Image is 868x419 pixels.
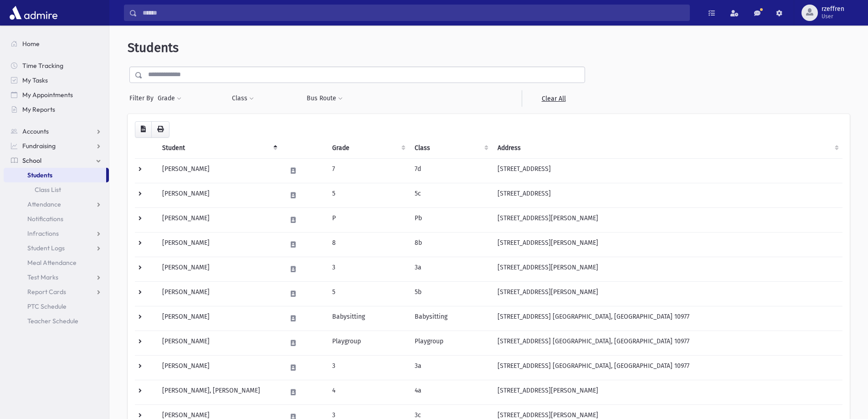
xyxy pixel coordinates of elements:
td: [PERSON_NAME] [157,331,281,355]
td: Playgroup [327,331,409,355]
a: Class List [4,182,109,197]
td: [STREET_ADDRESS] [GEOGRAPHIC_DATA], [GEOGRAPHIC_DATA] 10977 [492,355,842,380]
a: Home [4,36,109,51]
td: [PERSON_NAME], [PERSON_NAME] [157,380,281,404]
td: 3 [327,355,409,380]
button: Class [231,90,254,107]
td: [PERSON_NAME] [157,158,281,183]
a: Attendance [4,197,109,212]
a: Test Marks [4,270,109,285]
td: 3a [409,257,492,281]
td: [PERSON_NAME] [157,257,281,281]
a: Teacher Schedule [4,314,109,328]
td: 5 [327,183,409,207]
span: School [22,156,41,165]
img: AdmirePro [7,4,60,22]
a: Infractions [4,226,109,241]
span: Infractions [27,229,59,238]
td: 3 [327,257,409,281]
td: Playgroup [409,331,492,355]
th: Address: activate to sort column ascending [492,138,842,159]
span: PTC Schedule [27,302,67,310]
th: Grade: activate to sort column ascending [327,138,409,159]
td: [STREET_ADDRESS][PERSON_NAME] [492,257,842,281]
a: Clear All [522,90,585,107]
td: 4 [327,380,409,404]
span: My Appointments [22,91,73,99]
a: My Appointments [4,88,109,102]
td: 8b [409,232,492,257]
span: Filter By [129,93,157,103]
a: Student Logs [4,241,109,255]
span: Accounts [22,127,49,135]
td: P [327,207,409,232]
td: Babysitting [409,306,492,331]
span: Time Tracking [22,62,63,70]
span: Test Marks [27,273,58,281]
td: [PERSON_NAME] [157,306,281,331]
span: Notifications [27,215,63,223]
span: Attendance [27,200,61,208]
span: Meal Attendance [27,259,77,267]
a: Report Cards [4,285,109,299]
td: [PERSON_NAME] [157,355,281,380]
td: [STREET_ADDRESS][PERSON_NAME] [492,281,842,306]
span: Student Logs [27,244,65,252]
input: Search [137,5,689,21]
td: [STREET_ADDRESS][PERSON_NAME] [492,232,842,257]
td: Pb [409,207,492,232]
a: Time Tracking [4,58,109,73]
span: Students [27,171,52,179]
td: [STREET_ADDRESS] [492,183,842,207]
td: [STREET_ADDRESS][PERSON_NAME] [492,207,842,232]
td: [PERSON_NAME] [157,183,281,207]
td: 8 [327,232,409,257]
span: My Tasks [22,76,48,84]
span: Home [22,40,40,48]
span: My Reports [22,105,55,114]
td: [PERSON_NAME] [157,281,281,306]
td: [STREET_ADDRESS] [GEOGRAPHIC_DATA], [GEOGRAPHIC_DATA] 10977 [492,331,842,355]
button: Print [151,121,169,138]
button: CSV [135,121,152,138]
a: Accounts [4,124,109,139]
a: Students [4,168,106,182]
td: 5 [327,281,409,306]
td: [STREET_ADDRESS][PERSON_NAME] [492,380,842,404]
a: Fundraising [4,139,109,153]
span: User [822,13,844,20]
a: School [4,153,109,168]
span: Students [128,40,179,55]
td: 7d [409,158,492,183]
td: 7 [327,158,409,183]
td: 3a [409,355,492,380]
td: 4a [409,380,492,404]
a: Meal Attendance [4,255,109,270]
span: Report Cards [27,288,66,296]
td: 5b [409,281,492,306]
td: Babysitting [327,306,409,331]
a: PTC Schedule [4,299,109,314]
th: Class: activate to sort column ascending [409,138,492,159]
button: Bus Route [306,90,343,107]
a: My Reports [4,102,109,117]
a: My Tasks [4,73,109,88]
button: Grade [157,90,182,107]
td: [PERSON_NAME] [157,207,281,232]
td: 5c [409,183,492,207]
th: Student: activate to sort column descending [157,138,281,159]
span: rzeffren [822,5,844,13]
td: [PERSON_NAME] [157,232,281,257]
td: [STREET_ADDRESS] [GEOGRAPHIC_DATA], [GEOGRAPHIC_DATA] 10977 [492,306,842,331]
a: Notifications [4,212,109,226]
span: Teacher Schedule [27,317,78,325]
td: [STREET_ADDRESS] [492,158,842,183]
span: Fundraising [22,142,56,150]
